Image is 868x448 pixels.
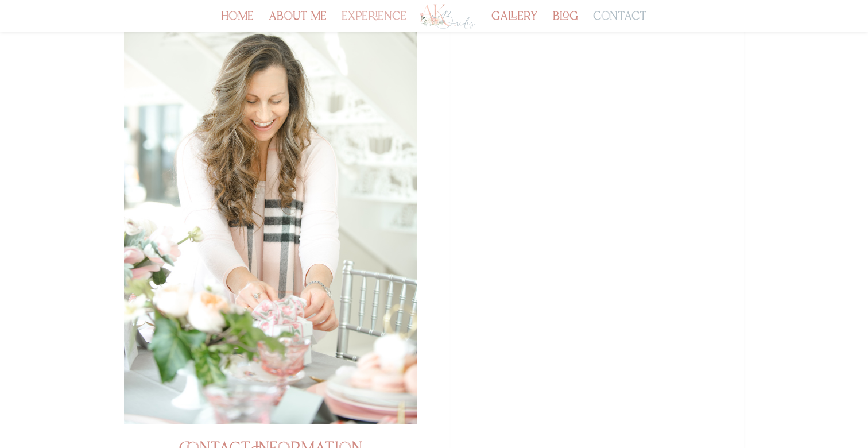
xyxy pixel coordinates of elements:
[342,13,406,32] a: experience
[491,13,538,32] a: gallery
[221,13,254,32] a: home
[593,13,647,32] a: contact
[269,13,327,32] a: about me
[419,3,476,30] img: Los Angeles Wedding Planner - AK Brides
[553,13,578,32] a: blog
